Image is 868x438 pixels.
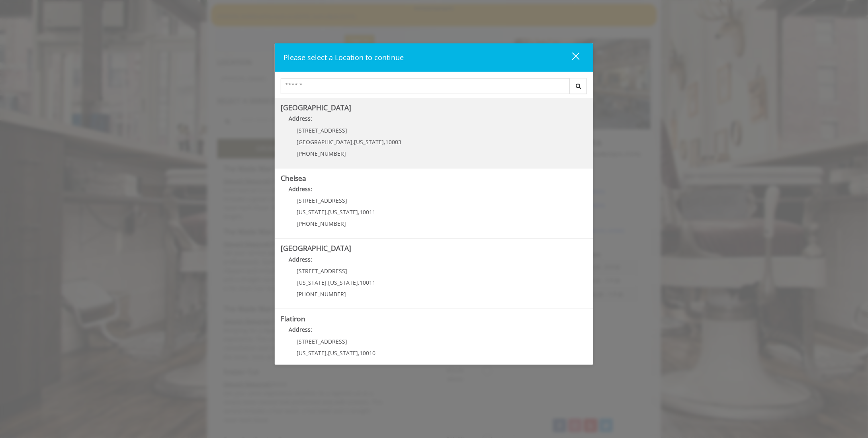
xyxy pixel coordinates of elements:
[354,138,384,146] span: [US_STATE]
[297,290,346,298] span: [PHONE_NUMBER]
[289,326,312,333] b: Address:
[281,173,306,183] b: Chelsea
[281,78,570,94] input: Search Center
[297,361,346,368] span: [PHONE_NUMBER]
[326,349,328,357] span: ,
[297,279,326,286] span: [US_STATE]
[360,208,375,216] span: 10011
[281,314,305,323] b: Flatiron
[360,279,375,286] span: 10011
[326,208,328,216] span: ,
[281,243,351,253] b: [GEOGRAPHIC_DATA]
[289,115,312,122] b: Address:
[358,279,360,286] span: ,
[384,138,385,146] span: ,
[281,78,587,98] div: Center Select
[297,197,347,204] span: [STREET_ADDRESS]
[358,349,360,357] span: ,
[352,138,354,146] span: ,
[557,49,585,66] button: close dialog
[574,83,583,89] i: Search button
[328,349,358,357] span: [US_STATE]
[297,208,326,216] span: [US_STATE]
[281,103,351,112] b: [GEOGRAPHIC_DATA]
[283,53,404,62] span: Please select a Location to continue
[297,267,347,275] span: [STREET_ADDRESS]
[297,150,346,157] span: [PHONE_NUMBER]
[297,349,326,357] span: [US_STATE]
[289,256,312,263] b: Address:
[326,279,328,286] span: ,
[297,338,347,345] span: [STREET_ADDRESS]
[358,208,360,216] span: ,
[385,138,401,146] span: 10003
[297,127,347,134] span: [STREET_ADDRESS]
[563,52,579,64] div: close dialog
[297,138,352,146] span: [GEOGRAPHIC_DATA]
[328,208,358,216] span: [US_STATE]
[297,220,346,227] span: [PHONE_NUMBER]
[289,185,312,193] b: Address:
[328,279,358,286] span: [US_STATE]
[360,349,375,357] span: 10010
